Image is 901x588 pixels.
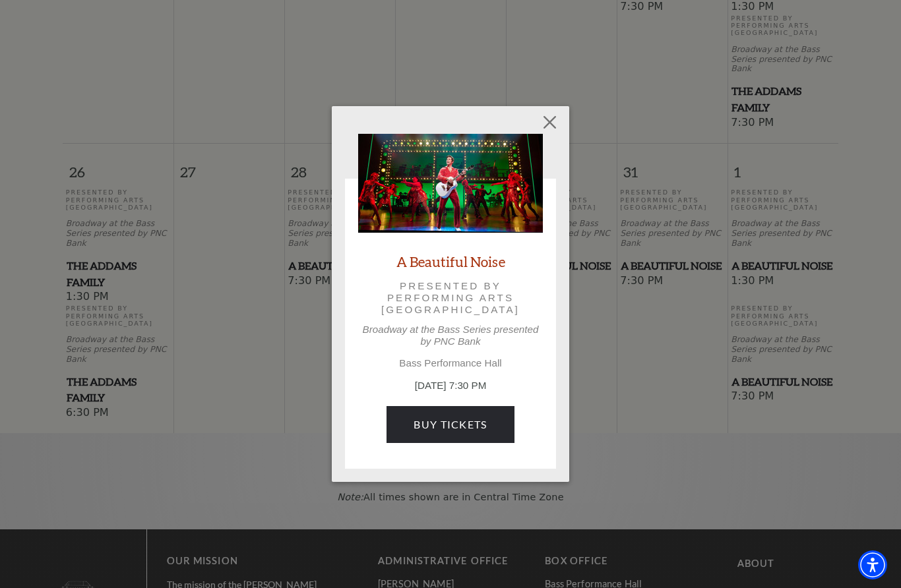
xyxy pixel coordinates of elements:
[358,324,543,347] p: Broadway at the Bass Series presented by PNC Bank
[396,252,505,270] a: A Beautiful Noise
[358,378,543,394] p: [DATE] 7:30 PM
[387,406,514,443] a: Buy Tickets
[538,109,563,134] button: Close
[858,550,887,579] div: Accessibility Menu
[358,134,543,233] img: A Beautiful Noise
[377,280,524,316] p: Presented by Performing Arts [GEOGRAPHIC_DATA]
[358,357,543,369] p: Bass Performance Hall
